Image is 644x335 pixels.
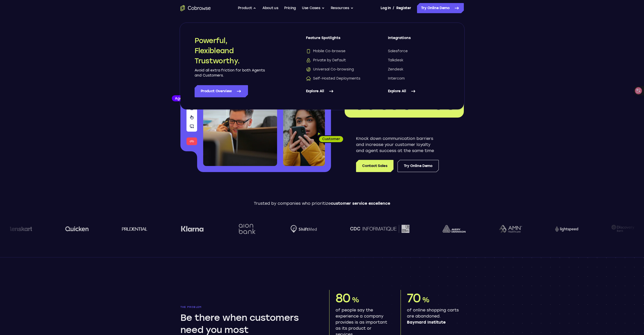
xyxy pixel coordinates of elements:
span: % [352,295,359,304]
a: Intercom [388,76,450,81]
a: Private by DefaultPrivate by Default [306,58,368,63]
img: AMN Healthcare [499,225,522,233]
a: Product Overview [195,85,248,97]
span: Private by Default [306,58,346,63]
span: Baymard Institute [407,319,460,325]
a: Try Online Demo [398,160,439,172]
a: About us [262,3,278,13]
span: % [422,295,429,304]
a: Mobile Co-browseMobile Co-browse [306,49,368,54]
a: Salesforce [388,49,450,54]
span: Integrations [388,35,450,45]
p: Avoid all extra friction for both Agents and Customers. [195,68,265,78]
p: of online shopping carts are abandoned. [407,307,460,325]
a: Universal Co-browsingUniversal Co-browsing [306,67,368,72]
img: Private by Default [306,58,311,63]
a: Self-Hosted DeploymentsSelf-Hosted Deployments [306,76,368,81]
a: Try Online Demo [417,3,464,13]
img: Universal Co-browsing [306,67,311,72]
img: Aion Bank [237,219,257,239]
span: Salesforce [388,49,408,54]
a: Go to the home page [180,5,211,11]
img: avery-dennison [443,225,466,233]
span: Talkdesk [388,58,403,63]
span: Self-Hosted Deployments [306,76,360,81]
h2: Powerful, Flexible and Trustworthy. [195,35,265,66]
img: Lightspeed [555,226,578,231]
span: Universal Co-browsing [306,67,354,72]
img: prudential [122,227,148,231]
img: Mobile Co-browse [306,49,311,54]
a: Log In [381,3,391,13]
p: Knock down communication barriers and increase your customer loyalty and agent success at the sam... [356,136,439,154]
img: quicken [65,225,89,233]
img: Self-Hosted Deployments [306,76,311,81]
a: Explore All [306,85,368,97]
span: / [393,5,394,11]
button: Product [238,3,257,13]
a: Zendesk [388,67,450,72]
a: Contact Sales [356,160,393,172]
img: Shiftmed [290,225,317,233]
img: A customer holding their phone [283,106,325,166]
img: CDC Informatique [350,225,409,233]
span: Feature Spotlights [306,35,368,45]
p: The problem [180,306,315,309]
span: Zendesk [388,67,403,72]
span: Mobile Co-browse [306,49,345,54]
img: A customer support agent talking on the phone [203,76,277,166]
a: Register [396,3,411,13]
button: Resources [331,3,354,13]
span: Intercom [388,76,405,81]
button: Use Cases [302,3,325,13]
span: 70 [407,291,421,305]
span: 80 [336,291,351,305]
span: customer service excellence [331,201,390,206]
a: Pricing [284,3,296,13]
a: Explore All [388,85,450,97]
img: Klarna [181,226,204,232]
a: Talkdesk [388,58,450,63]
